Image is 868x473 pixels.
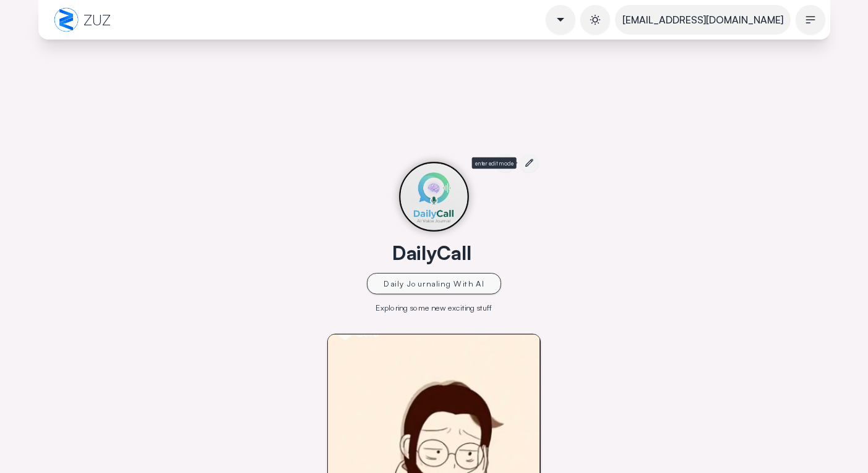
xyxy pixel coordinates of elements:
img: zuz-to-logo-DkA4Xalu.png [54,7,79,32]
div: Exploring some new exciting stuff [376,303,492,314]
a: [EMAIL_ADDRESS][DOMAIN_NAME] [615,5,791,35]
img: user%2FlbEEN7tK3NckVscFP925XpO0yMa2%2Fpublic%2Fae109b6ad4a0bd9c1d889addc621523eacfab228-899965.jpeg [399,162,469,232]
div: DailyCall [392,240,471,266]
span: ZUZ [84,10,111,30]
div: Daily Journaling With AI [384,278,485,289]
